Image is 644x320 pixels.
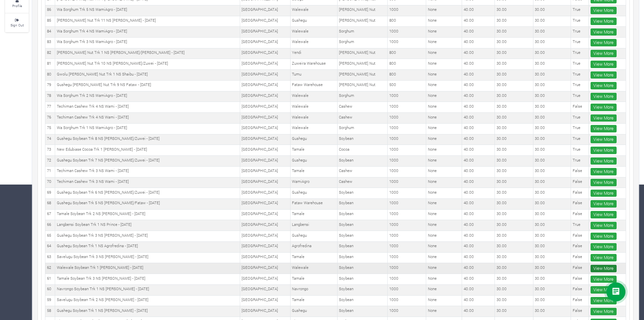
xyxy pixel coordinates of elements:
[240,231,290,242] td: [GEOGRAPHIC_DATA]
[55,70,240,81] td: Gwolu [PERSON_NAME] Nut Trk 1 NS Shaibu - [DATE]
[55,37,240,48] td: Wa Sorghum Trk 3 NS WamiAgro - [DATE]
[495,252,533,263] td: 30.00
[495,134,533,145] td: 30.00
[571,209,589,220] td: False
[426,80,462,91] td: None
[495,113,533,124] td: 30.00
[426,5,462,16] td: None
[290,198,337,209] td: Fataw Warehouse
[591,222,617,229] a: View More
[495,209,533,220] td: 30.00
[240,59,290,70] td: [GEOGRAPHIC_DATA]
[533,166,571,177] td: 30.00
[571,166,589,177] td: False
[571,198,589,209] td: False
[591,136,617,143] a: View More
[337,70,388,81] td: [PERSON_NAME] Nut
[337,188,388,199] td: Soybean
[591,71,617,79] a: View More
[533,134,571,145] td: 30.00
[533,198,571,209] td: 30.00
[55,16,240,27] td: [PERSON_NAME] Nut Trk 11 NS [PERSON_NAME] - [DATE]
[45,59,55,70] td: 81
[533,156,571,167] td: 30.00
[337,102,388,113] td: Cashew
[591,82,617,89] a: View More
[571,59,589,70] td: True
[426,231,462,242] td: None
[240,263,290,274] td: [GEOGRAPHIC_DATA]
[591,18,617,25] a: View More
[337,209,388,220] td: Soybean
[337,241,388,252] td: Soybean
[495,102,533,113] td: 30.00
[388,177,426,188] td: 1000
[495,188,533,199] td: 30.00
[290,113,337,124] td: Walewale
[45,241,55,252] td: 64
[290,220,337,231] td: Langbensi
[337,113,388,124] td: Cashew
[462,220,495,231] td: 40.00
[571,231,589,242] td: False
[45,16,55,27] td: 85
[388,123,426,134] td: 1000
[495,27,533,38] td: 30.00
[571,220,589,231] td: True
[571,16,589,27] td: True
[495,241,533,252] td: 30.00
[571,145,589,156] td: True
[533,102,571,113] td: 30.00
[495,16,533,27] td: 30.00
[591,157,617,165] a: View More
[462,241,495,252] td: 40.00
[495,70,533,81] td: 30.00
[533,16,571,27] td: 30.00
[55,5,240,16] td: Wa Sorghum Trk 5 NS WamiAgro - [DATE]
[240,70,290,81] td: [GEOGRAPHIC_DATA]
[388,91,426,102] td: 1000
[45,134,55,145] td: 74
[55,145,240,156] td: New Edubiase Cocoa Trk 1 [PERSON_NAME] - [DATE]
[426,27,462,38] td: None
[388,70,426,81] td: 800
[591,104,617,111] a: View More
[571,70,589,81] td: True
[388,145,426,156] td: 1000
[240,27,290,38] td: [GEOGRAPHIC_DATA]
[337,5,388,16] td: [PERSON_NAME] Nut
[533,241,571,252] td: 30.00
[45,5,55,16] td: 86
[495,145,533,156] td: 30.00
[337,16,388,27] td: [PERSON_NAME] Nut
[290,123,337,134] td: Walewale
[426,177,462,188] td: None
[290,241,337,252] td: Agrofredina
[337,59,388,70] td: [PERSON_NAME] Nut
[388,188,426,199] td: 1000
[45,123,55,134] td: 75
[495,166,533,177] td: 30.00
[240,209,290,220] td: [GEOGRAPHIC_DATA]
[533,145,571,156] td: 30.00
[462,70,495,81] td: 40.00
[337,231,388,242] td: Soybean
[533,5,571,16] td: 30.00
[388,5,426,16] td: 1000
[290,177,337,188] td: WamiAgro
[388,241,426,252] td: 1000
[533,123,571,134] td: 30.00
[55,263,240,274] td: Walewale Soybean Trk 1 [PERSON_NAME] - [DATE]
[45,220,55,231] td: 66
[462,37,495,48] td: 40.00
[290,27,337,38] td: Walewale
[462,209,495,220] td: 40.00
[45,145,55,156] td: 73
[426,134,462,145] td: None
[290,209,337,220] td: Tamale
[337,123,388,134] td: Sorghum
[571,134,589,145] td: True
[591,297,617,304] a: View More
[55,198,240,209] td: Gushegu Soybean Trk 5 NS [PERSON_NAME]/Fataw - [DATE]
[290,134,337,145] td: Gushegu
